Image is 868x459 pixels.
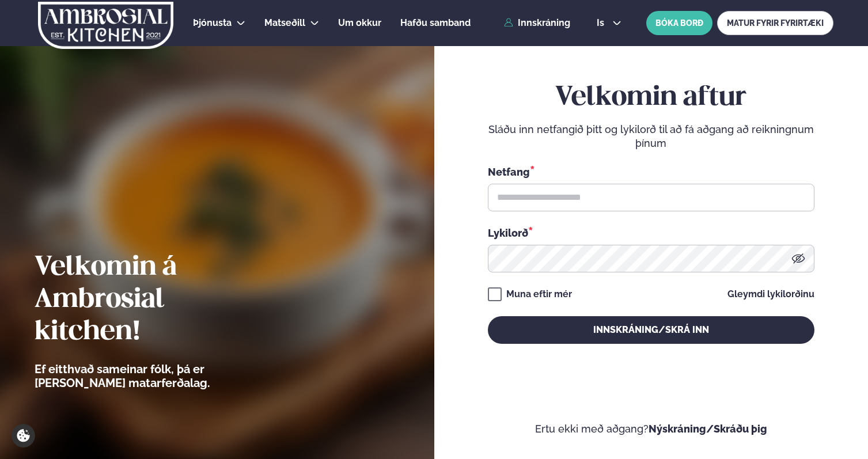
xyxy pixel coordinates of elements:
a: Gleymdi lykilorðinu [727,290,814,299]
a: Cookie settings [12,424,35,447]
h2: Velkomin á Ambrosial kitchen! [35,252,274,348]
p: Ef eitthvað sameinar fólk, þá er [PERSON_NAME] matarferðalag. [35,362,274,390]
a: Matseðill [264,16,305,30]
span: Um okkur [338,17,381,28]
div: Lykilorð [488,225,814,240]
span: Matseðill [264,17,305,28]
button: Innskráning/Skrá inn [488,316,814,344]
img: logo [37,2,175,49]
span: Þjónusta [193,17,232,28]
a: Innskráning [504,18,570,28]
button: BÓKA BORÐ [646,11,712,35]
a: Nýskráning/Skráðu þig [649,423,767,435]
a: Þjónusta [193,16,232,30]
h2: Velkomin aftur [488,82,814,114]
a: MATUR FYRIR FYRIRTÆKI [717,11,833,35]
span: Hafðu samband [400,17,471,28]
p: Sláðu inn netfangið þitt og lykilorð til að fá aðgang að reikningnum þínum [488,123,814,150]
span: is [597,18,608,28]
a: Um okkur [338,16,381,30]
button: is [587,18,631,28]
p: Ertu ekki með aðgang? [469,422,834,436]
div: Netfang [488,164,814,179]
a: Hafðu samband [400,16,471,30]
